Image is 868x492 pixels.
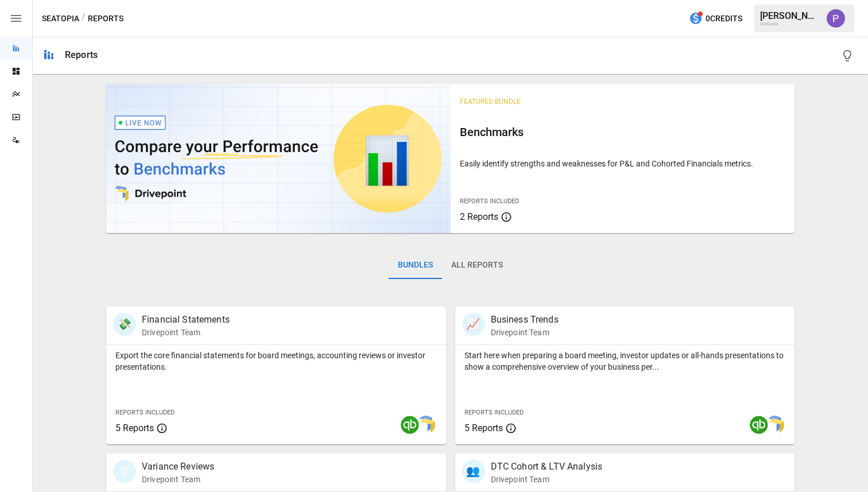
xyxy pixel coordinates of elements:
[491,460,603,474] p: DTC Cohort & LTV Analysis
[142,327,230,338] p: Drivepoint Team
[464,423,503,433] span: 5 Reports
[115,409,175,416] span: Reports Included
[820,2,852,34] button: Prateek Batra
[460,158,786,169] p: Easily identify strengths and weaknesses for P&L and Cohorted Financials metrics.
[462,460,485,483] div: 👥
[142,460,214,474] p: Variance Reviews
[115,350,437,373] p: Export the core financial statements for board meetings, accounting reviews or investor presentat...
[442,251,512,279] button: All Reports
[460,197,519,205] span: Reports Included
[766,416,784,434] img: smart model
[760,10,820,21] div: [PERSON_NAME]
[760,21,820,26] div: Seatopia
[750,416,768,434] img: quickbooks
[417,416,435,434] img: smart model
[65,49,98,60] div: Reports
[460,98,521,106] span: Featured Bundle
[113,313,136,336] div: 💸
[401,416,419,434] img: quickbooks
[827,9,845,28] img: Prateek Batra
[460,211,498,222] span: 2 Reports
[462,313,485,336] div: 📈
[115,423,154,433] span: 5 Reports
[106,84,451,233] img: video thumbnail
[82,11,86,26] div: /
[491,313,559,327] p: Business Trends
[142,474,214,485] p: Drivepoint Team
[491,327,559,338] p: Drivepoint Team
[460,123,786,141] h6: Benchmarks
[42,11,79,26] button: Seatopia
[684,8,747,29] button: 0Credits
[142,313,230,327] p: Financial Statements
[389,251,442,279] button: Bundles
[464,409,524,416] span: Reports Included
[464,350,786,373] p: Start here when preparing a board meeting, investor updates or all-hands presentations to show a ...
[113,460,136,483] div: 🗓
[706,11,742,26] span: 0 Credits
[491,474,603,485] p: Drivepoint Team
